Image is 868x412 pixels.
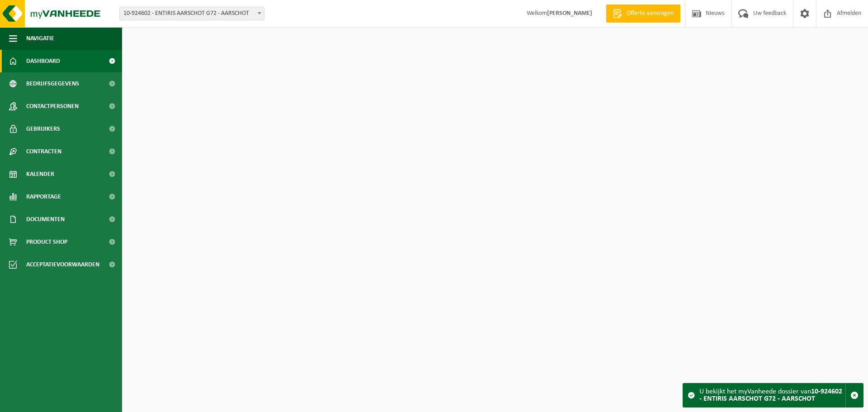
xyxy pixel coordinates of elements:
span: Dashboard [26,50,60,72]
span: Kalender [26,163,54,185]
span: Documenten [26,208,65,231]
span: Contactpersonen [26,95,79,118]
strong: [PERSON_NAME] [547,10,592,17]
span: Bedrijfsgegevens [26,72,79,95]
span: Gebruikers [26,118,60,140]
span: Contracten [26,140,61,163]
span: 10-924602 - ENTIRIS AARSCHOT G72 - AARSCHOT [120,7,264,20]
span: 10-924602 - ENTIRIS AARSCHOT G72 - AARSCHOT [119,7,264,20]
a: Offerte aanvragen [606,5,680,23]
strong: 10-924602 - ENTIRIS AARSCHOT G72 - AARSCHOT [699,388,842,403]
span: Rapportage [26,185,61,208]
span: Offerte aanvragen [624,9,676,18]
span: Navigatie [26,27,54,50]
span: Acceptatievoorwaarden [26,253,99,276]
div: U bekijkt het myVanheede dossier van [699,384,845,407]
span: Product Shop [26,231,67,253]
